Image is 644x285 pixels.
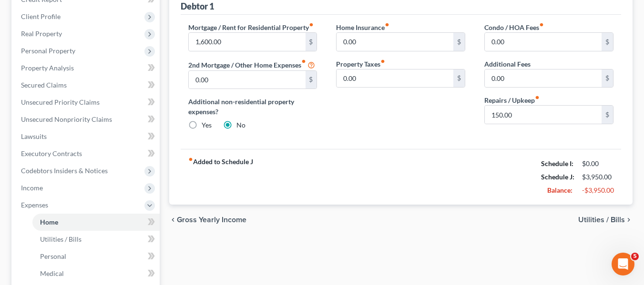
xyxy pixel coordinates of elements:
[21,12,61,20] span: Client Profile
[453,69,465,88] div: $
[188,22,314,32] label: Mortgage / Rent for Residential Property
[582,172,613,182] div: $3,950.00
[21,167,108,175] span: Codebtors Insiders & Notices
[13,77,160,94] a: Secured Claims
[336,59,385,69] label: Property Taxes
[13,111,160,128] a: Unsecured Nonpriority Claims
[40,252,66,260] span: Personal
[578,216,625,224] span: Utilities / Bills
[32,231,160,248] a: Utilities / Bills
[13,145,160,162] a: Executory Contracts
[309,22,314,27] i: fiber_manual_record
[631,253,639,260] span: 5
[535,95,540,100] i: fiber_manual_record
[539,22,544,27] i: fiber_manual_record
[602,106,613,124] div: $
[13,59,160,77] a: Property Analysis
[189,71,306,89] input: --
[40,269,64,277] span: Medical
[541,173,574,181] strong: Schedule J:
[602,33,613,51] div: $
[189,33,306,51] input: --
[236,120,245,130] label: No
[188,157,193,162] i: fiber_manual_record
[485,106,602,124] input: --
[169,216,177,224] i: chevron_left
[21,149,82,157] span: Executory Contracts
[21,201,48,209] span: Expenses
[13,128,160,145] a: Lawsuits
[541,159,573,167] strong: Schedule I:
[40,218,58,226] span: Home
[169,216,246,224] button: chevron_left Gross Yearly Income
[188,97,317,117] label: Additional non-residential property expenses?
[306,71,317,89] div: $
[306,33,317,51] div: $
[13,94,160,111] a: Unsecured Priority Claims
[21,81,67,89] span: Secured Claims
[337,69,453,88] input: --
[336,22,389,32] label: Home Insurance
[485,33,602,51] input: --
[301,59,306,64] i: fiber_manual_record
[32,248,160,265] a: Personal
[21,115,112,123] span: Unsecured Nonpriority Claims
[625,216,633,224] i: chevron_right
[177,216,246,224] span: Gross Yearly Income
[32,214,160,231] a: Home
[202,120,212,130] label: Yes
[385,22,389,27] i: fiber_manual_record
[612,253,634,275] iframe: Intercom live chat
[582,159,613,168] div: $0.00
[188,157,253,197] strong: Added to Schedule J
[21,132,47,140] span: Lawsuits
[582,186,613,195] div: -$3,950.00
[337,33,453,51] input: --
[484,95,540,105] label: Repairs / Upkeep
[380,59,385,64] i: fiber_manual_record
[181,0,214,12] div: Debtor 1
[21,98,100,106] span: Unsecured Priority Claims
[21,184,43,192] span: Income
[21,64,74,72] span: Property Analysis
[602,69,613,88] div: $
[484,59,531,69] label: Additional Fees
[485,69,602,88] input: --
[578,216,633,224] button: Utilities / Bills chevron_right
[32,265,160,282] a: Medical
[547,186,572,194] strong: Balance:
[21,47,75,55] span: Personal Property
[453,33,465,51] div: $
[484,22,544,32] label: Condo / HOA Fees
[21,29,62,38] span: Real Property
[40,235,82,243] span: Utilities / Bills
[188,59,315,70] label: 2nd Mortgage / Other Home Expenses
